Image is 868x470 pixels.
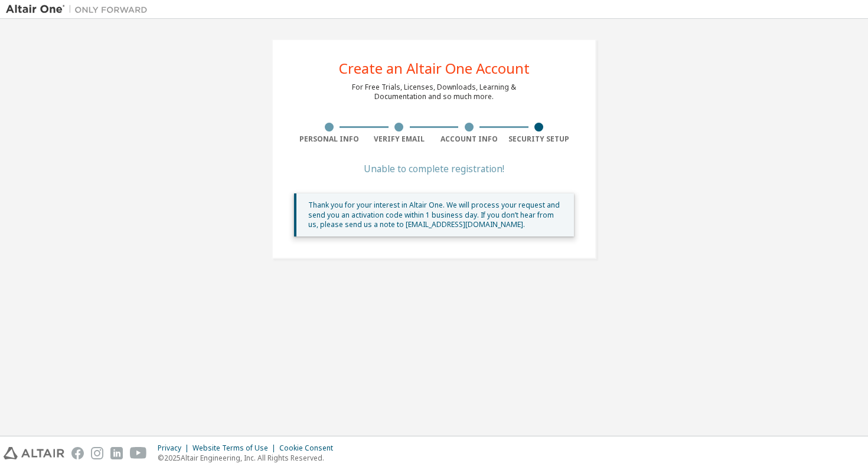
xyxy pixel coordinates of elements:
[71,447,84,459] img: facebook.svg
[294,134,364,144] div: Personal Info
[158,443,192,453] div: Privacy
[158,453,340,463] p: © 2025 Altair Engineering, Inc. All Rights Reserved.
[339,61,530,75] div: Create an Altair One Account
[110,447,123,459] img: linkedin.svg
[308,201,564,229] div: Thank you for your interest in Altair One. We will process your request and send you an activatio...
[192,443,279,453] div: Website Terms of Use
[4,447,64,459] img: altair_logo.svg
[91,447,103,459] img: instagram.svg
[434,134,504,144] div: Account Info
[352,83,516,101] div: For Free Trials, Licenses, Downloads, Learning & Documentation and so much more.
[294,165,574,172] div: Unable to complete registration!
[364,134,435,144] div: Verify Email
[504,134,575,144] div: Security Setup
[130,447,147,459] img: youtube.svg
[279,443,340,453] div: Cookie Consent
[6,4,154,15] img: Altair One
